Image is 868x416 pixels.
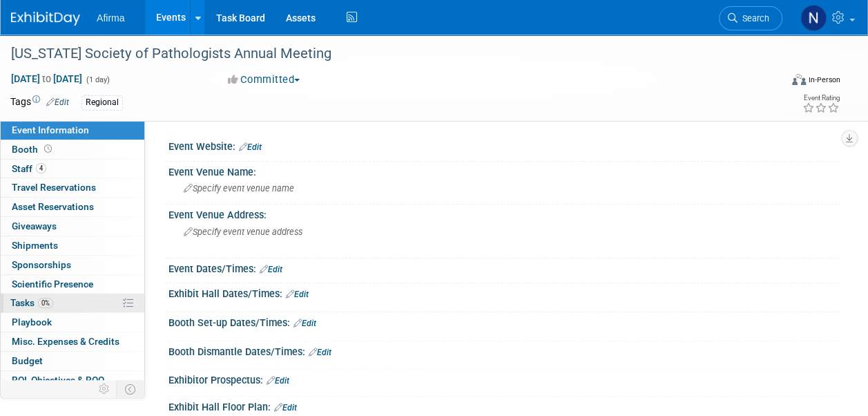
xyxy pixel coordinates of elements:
span: Booth not reserved yet [41,144,55,154]
div: [US_STATE] Society of Pathologists Annual Meeting [6,41,769,66]
button: Committed [223,73,305,87]
div: Event Rating [802,95,840,102]
a: Travel Reservations [1,178,144,197]
a: ROI, Objectives & ROO [1,371,144,390]
span: Asset Reservations [12,201,94,212]
span: 4 [36,163,46,173]
span: Shipments [12,240,58,251]
a: Giveaways [1,217,144,236]
span: Misc. Expenses & Credits [12,336,119,347]
a: Misc. Expenses & Credits [1,332,144,351]
div: Regional [81,95,123,110]
span: Event Information [12,124,89,135]
span: Giveaways [12,220,57,231]
a: Edit [46,97,69,107]
div: Event Website: [168,136,840,154]
span: Specify event venue name [184,183,294,193]
span: to [40,73,53,84]
div: Exhibitor Prospectus: [168,370,840,388]
span: Booth [12,144,55,155]
td: Toggle Event Tabs [117,380,145,398]
div: Exhibit Hall Dates/Times: [168,283,840,301]
td: Personalize Event Tab Strip [93,380,117,398]
div: Booth Dismantle Dates/Times: [168,341,840,359]
a: Edit [274,403,297,413]
div: Event Format [720,72,840,93]
a: Sponsorships [1,256,144,274]
a: Scientific Presence [1,275,144,294]
span: Tasks [10,297,53,308]
a: Edit [260,265,282,274]
a: Edit [267,376,289,386]
td: Tags [10,95,69,111]
span: (1 day) [85,75,110,84]
span: 0% [38,298,53,308]
a: Staff4 [1,160,144,178]
a: Shipments [1,236,144,255]
img: Nicole Baughman [800,5,827,31]
span: Staff [12,163,46,174]
img: ExhibitDay [11,12,80,26]
span: Budget [12,355,43,366]
div: Event Venue Address: [168,205,840,222]
a: Playbook [1,313,144,332]
a: Edit [239,142,262,152]
a: Tasks0% [1,294,144,312]
a: Booth [1,140,144,159]
a: Asset Reservations [1,198,144,216]
span: Specify event venue address [184,227,302,237]
div: Booth Set-up Dates/Times: [168,312,840,330]
span: Search [737,13,769,23]
a: Edit [309,348,331,357]
span: Sponsorships [12,259,71,270]
img: Format-Inperson.png [792,74,806,85]
span: Travel Reservations [12,182,96,193]
div: In-Person [808,75,840,85]
span: Scientific Presence [12,278,93,290]
a: Budget [1,352,144,370]
a: Edit [293,319,316,328]
span: ROI, Objectives & ROO [12,375,104,386]
div: Event Dates/Times: [168,258,840,276]
a: Search [719,6,782,30]
span: Playbook [12,316,52,328]
div: Event Venue Name: [168,162,840,179]
span: [DATE] [DATE] [10,73,83,85]
a: Edit [286,290,309,299]
span: Afirma [97,12,124,23]
div: Exhibit Hall Floor Plan: [168,397,840,415]
a: Event Information [1,121,144,140]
